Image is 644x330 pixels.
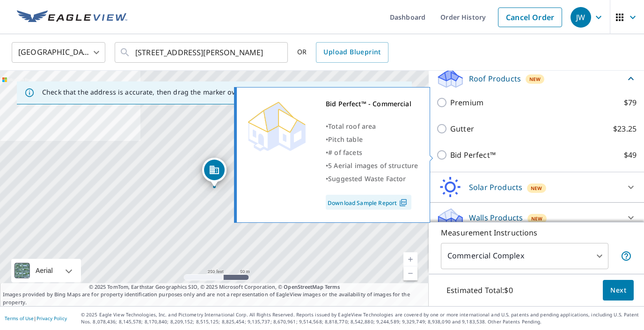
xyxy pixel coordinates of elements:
input: Search by address or latitude-longitude [135,39,269,66]
p: $49 [624,149,637,161]
div: • [326,120,418,133]
p: Check that the address is accurate, then drag the marker over the correct structure. [42,88,312,96]
div: Bid Perfect™ - Commercial [326,97,418,110]
p: $79 [624,97,637,108]
span: Upload Blueprint [323,46,381,58]
div: OR [297,42,388,63]
p: $23.25 [613,123,637,134]
span: 5 Aerial images of structure [328,161,418,170]
p: Bid Perfect™ [450,149,496,161]
div: Aerial [11,259,81,282]
div: JW [571,7,591,28]
span: New [531,184,542,192]
div: • [326,172,418,185]
span: © 2025 TomTom, Earthstar Geographics SIO, © 2025 Microsoft Corporation, © [89,283,340,291]
p: Roof Products [469,73,521,84]
div: Roof ProductsNew [436,67,637,89]
a: Cancel Order [498,7,562,27]
p: Solar Products [469,182,522,193]
span: Each building may require a separate measurement report; if so, your account will be billed per r... [621,250,632,262]
p: © 2025 Eagle View Technologies, Inc. and Pictometry International Corp. All Rights Reserved. Repo... [81,311,639,325]
p: Gutter [450,123,474,134]
a: Current Level 17, Zoom In [403,252,417,266]
p: | [5,315,67,321]
img: Premium [244,97,309,154]
div: Commercial Complex [441,243,608,269]
div: [GEOGRAPHIC_DATA] [12,39,105,66]
p: Estimated Total: $0 [439,280,520,301]
span: # of facets [328,148,362,157]
a: Upload Blueprint [316,42,388,63]
span: Next [610,285,626,296]
span: Total roof area [328,122,376,131]
span: Pitch table [328,135,363,144]
img: EV Logo [17,10,127,24]
button: Next [603,280,634,301]
span: Suggested Waste Factor [328,174,406,183]
div: • [326,146,418,159]
div: • [326,133,418,146]
a: Terms of Use [5,315,34,322]
p: Premium [450,97,483,108]
div: Solar ProductsNew [436,176,637,198]
a: Current Level 17, Zoom Out [403,266,417,280]
span: New [529,75,541,83]
a: Terms [325,283,340,290]
a: OpenStreetMap [284,283,323,290]
div: Aerial [33,259,56,282]
div: Walls ProductsNew [436,206,637,229]
p: Measurement Instructions [441,227,632,238]
a: Download Sample Report [326,195,411,210]
span: New [531,215,542,222]
p: Walls Products [469,212,523,223]
a: Privacy Policy [37,315,67,322]
div: • [326,159,418,172]
div: Dropped pin, building 1, Commercial property, 2604 Banister Rd Baltimore, MD 21215 [202,158,227,187]
img: Pdf Icon [397,198,410,207]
